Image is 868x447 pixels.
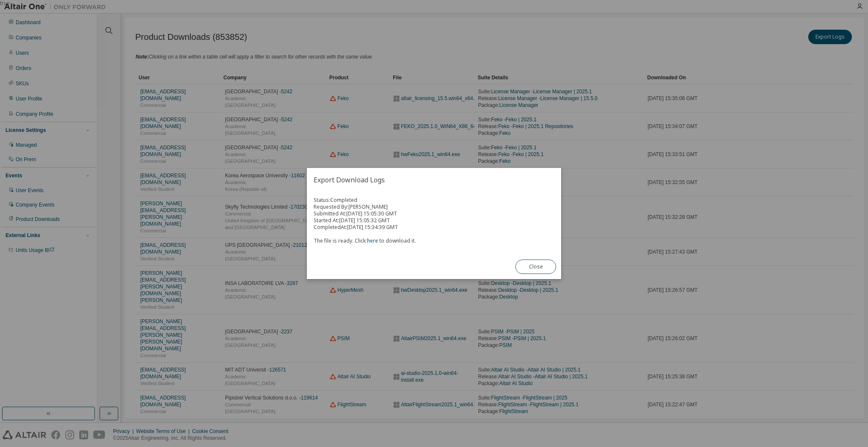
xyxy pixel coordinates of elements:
div: Submitted At: [DATE] 15:05:30 GMT [314,210,554,217]
div: Status: Completed Requested By: [PERSON_NAME] Started At: [DATE] 15:05:32 GMT Completed At: [DATE... [314,197,554,244]
button: Close [515,260,556,274]
a: here [367,237,378,244]
div: The file is ready. Click to download it. [314,231,554,244]
h2: Export Download Logs [307,168,561,192]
